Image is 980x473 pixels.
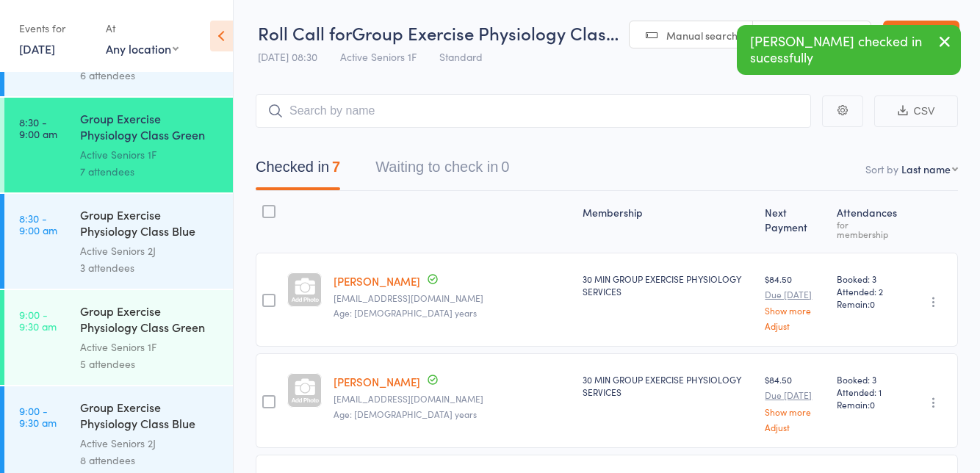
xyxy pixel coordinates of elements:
span: Roll Call for [258,21,352,45]
span: Group Exercise Physiology Clas… [352,21,619,45]
small: Due [DATE] [765,289,825,300]
div: Group Exercise Physiology Class Green Room [80,110,220,146]
a: Adjust [765,422,825,432]
button: Checked in7 [256,151,340,190]
span: [DATE] 08:30 [258,49,317,64]
small: janetbolt@outlook.com [334,293,571,303]
div: Last name [901,162,951,176]
span: Active Seniors 1F [340,49,417,64]
div: 0 [501,159,509,175]
span: Booked: 3 [837,373,898,386]
a: [PERSON_NAME] [334,273,420,289]
div: 30 MIN GROUP EXERCISE PHYSIOLOGY SERVICES [583,373,753,398]
div: Membership [577,198,759,246]
div: Active Seniors 1F [80,339,220,355]
div: for membership [837,220,898,239]
a: [DATE] [19,40,55,57]
button: Waiting to check in0 [375,151,509,190]
div: $84.50 [765,272,825,331]
div: Active Seniors 2J [80,242,220,259]
span: Standard [439,49,483,64]
time: 8:30 - 9:00 am [19,116,57,140]
div: Events for [19,16,91,40]
span: Age: [DEMOGRAPHIC_DATA] years [334,306,477,319]
div: 7 attendees [80,163,220,180]
div: Group Exercise Physiology Class Blue Room [80,399,220,435]
div: [PERSON_NAME] checked in sucessfully [737,25,961,75]
button: CSV [874,95,958,127]
div: Active Seniors 1F [80,146,220,163]
span: 0 [870,297,875,310]
div: Group Exercise Physiology Class Green Room [80,303,220,339]
a: 8:30 -9:00 amGroup Exercise Physiology Class Blue RoomActive Seniors 2J3 attendees [4,194,233,289]
time: 9:00 - 9:30 am [19,405,57,428]
a: Adjust [765,321,825,331]
a: 8:30 -9:00 amGroup Exercise Physiology Class Green RoomActive Seniors 1F7 attendees [4,98,233,192]
input: Search by name [256,94,811,128]
label: Sort by [865,162,898,176]
span: Attended: 2 [837,285,898,297]
div: Any location [106,40,179,57]
div: 7 [332,159,340,175]
span: Booked: 3 [837,272,898,285]
time: 8:30 - 9:00 am [19,212,57,236]
div: 3 attendees [80,259,220,276]
small: Due [DATE] [765,390,825,400]
div: 5 attendees [80,355,220,372]
a: [PERSON_NAME] [334,374,420,389]
span: Attended: 1 [837,386,898,398]
a: Exit roll call [883,21,959,50]
a: 9:00 -9:30 amGroup Exercise Physiology Class Green RoomActive Seniors 1F5 attendees [4,290,233,385]
div: Group Exercise Physiology Class Blue Room [80,206,220,242]
div: 6 attendees [80,67,220,84]
a: Show more [765,407,825,416]
div: Active Seniors 2J [80,435,220,452]
span: Remain: [837,297,898,310]
div: 8 attendees [80,452,220,469]
span: Manual search [666,28,738,43]
div: $84.50 [765,373,825,431]
a: Show more [765,306,825,315]
time: 9:00 - 9:30 am [19,308,57,332]
span: Remain: [837,398,898,411]
div: At [106,16,179,40]
span: 0 [870,398,875,411]
div: Atten­dances [831,198,904,246]
div: 30 MIN GROUP EXERCISE PHYSIOLOGY SERVICES [583,272,753,297]
div: Next Payment [759,198,831,246]
small: ailsaferguson1938@hotmail.com [334,394,571,404]
span: Age: [DEMOGRAPHIC_DATA] years [334,408,477,420]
